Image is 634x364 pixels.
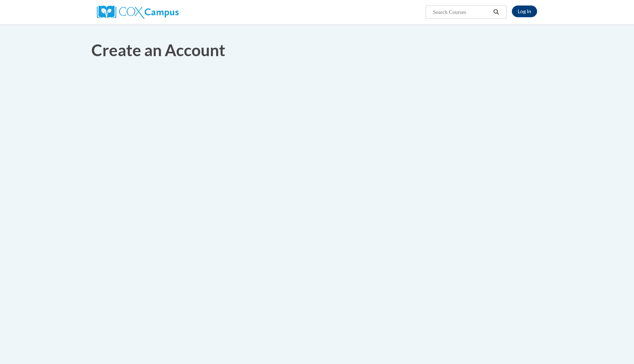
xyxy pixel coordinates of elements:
[491,8,502,17] button: Search
[493,10,500,15] i: 
[512,6,537,17] a: Log In
[97,6,179,19] img: Cox Campus
[97,8,179,15] a: Cox Campus
[432,8,491,17] input: Search Courses
[91,40,225,59] span: Create an Account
